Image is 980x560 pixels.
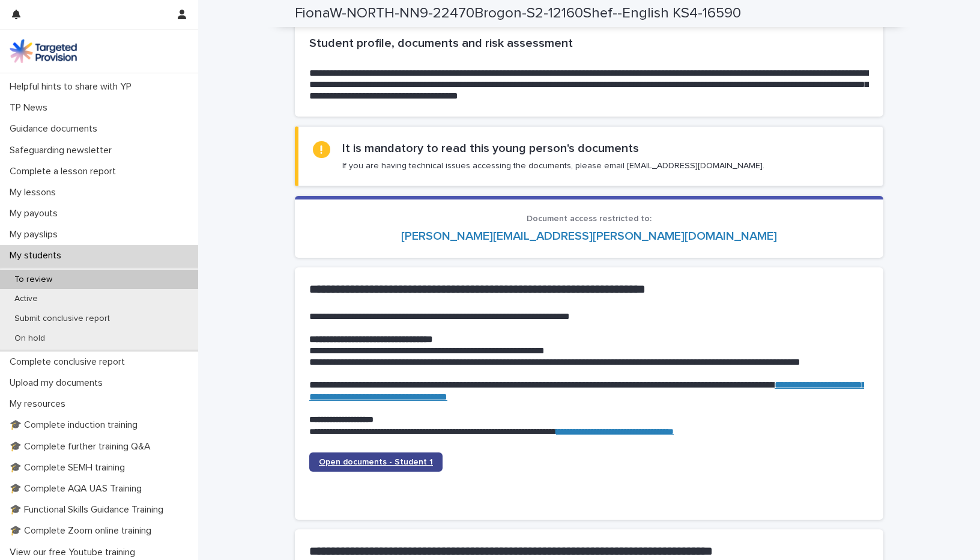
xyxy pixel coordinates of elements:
p: On hold [5,333,55,344]
a: [PERSON_NAME][EMAIL_ADDRESS][PERSON_NAME][DOMAIN_NAME] [401,230,777,242]
p: My lessons [5,187,65,198]
h2: FionaW-NORTH-NN9-22470Brogon-S2-12160Shef--English KS4-16590 [295,5,741,22]
p: 🎓 Complete SEMH training [5,462,135,473]
h2: Student profile, documents and risk assessment [309,36,869,50]
p: To review [5,275,62,285]
h2: It is mandatory to read this young person's documents [342,141,639,156]
p: TP News [5,102,57,114]
p: My students [5,250,71,261]
p: View our free Youtube training [5,547,145,558]
p: Guidance documents [5,123,107,135]
p: Upload my documents [5,377,112,389]
a: Open documents - Student 1 [309,452,443,472]
p: My resources [5,398,75,410]
p: 🎓 Functional Skills Guidance Training [5,504,173,516]
p: Safeguarding newsletter [5,145,121,156]
span: Document access restricted to: [527,215,652,223]
span: Open documents - Student 1 [319,458,433,466]
p: My payslips [5,229,67,240]
p: If you are having technical issues accessing the documents, please email [EMAIL_ADDRESS][DOMAIN_N... [342,160,764,171]
p: 🎓 Complete AQA UAS Training [5,483,151,495]
p: My payouts [5,208,67,219]
p: Helpful hints to share with YP [5,81,141,93]
p: 🎓 Complete induction training [5,419,147,431]
p: Complete conclusive report [5,356,135,368]
p: Complete a lesson report [5,166,126,177]
p: 🎓 Complete further training Q&A [5,441,160,452]
p: Submit conclusive report [5,314,119,324]
img: M5nRWzHhSzIhMunXDL62 [10,39,77,63]
p: 🎓 Complete Zoom online training [5,525,161,537]
p: Active [5,294,47,304]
